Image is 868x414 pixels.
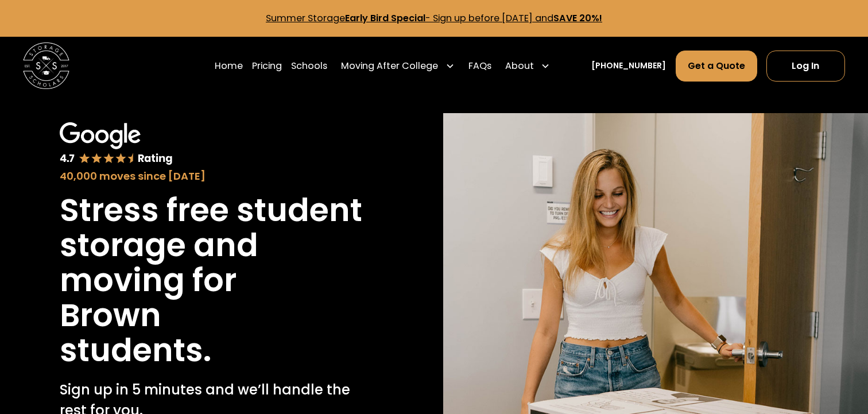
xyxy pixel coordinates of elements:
div: 40,000 moves since [DATE] [60,168,366,184]
a: Pricing [252,50,282,82]
a: Log In [766,51,845,82]
strong: Early Bird Special [345,11,425,25]
div: Moving After College [336,50,459,82]
a: Summer StorageEarly Bird Special- Sign up before [DATE] andSAVE 20%! [266,11,602,25]
img: Google 4.7 star rating [60,122,173,165]
a: Schools [291,50,327,82]
strong: SAVE 20%! [553,11,602,25]
h1: Stress free student storage and moving for [60,193,366,298]
div: About [505,59,534,73]
div: Moving After College [341,59,438,73]
a: Home [215,50,243,82]
a: Get a Quote [676,51,757,82]
div: About [501,50,555,82]
a: [PHONE_NUMBER] [591,60,666,72]
a: FAQs [468,50,491,82]
img: Storage Scholars main logo [23,42,69,89]
h1: students. [60,333,211,368]
h1: Brown [60,298,161,333]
